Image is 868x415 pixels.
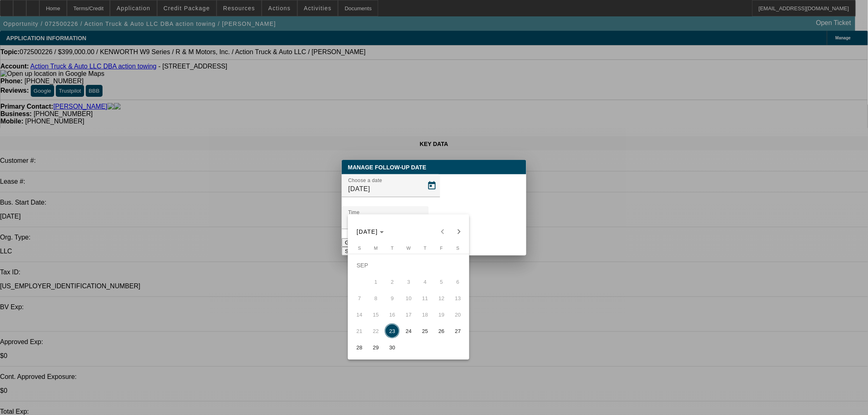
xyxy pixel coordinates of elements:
span: W [407,246,411,251]
span: 2 [385,274,400,289]
span: 11 [418,291,432,306]
span: 20 [450,307,465,322]
span: 7 [352,291,367,306]
button: September 6, 2025 [450,274,466,290]
button: September 18, 2025 [417,306,433,323]
span: 13 [450,291,465,306]
span: 16 [385,307,400,322]
span: 27 [450,324,465,338]
span: 10 [401,291,416,306]
button: September 3, 2025 [400,274,417,290]
span: S [358,246,361,251]
button: September 26, 2025 [433,323,450,339]
button: September 5, 2025 [433,274,450,290]
button: September 9, 2025 [384,290,400,306]
button: September 11, 2025 [417,290,433,306]
button: September 7, 2025 [351,290,368,306]
span: T [424,246,427,251]
button: September 30, 2025 [384,339,400,356]
button: September 27, 2025 [450,323,466,339]
button: Choose month and year [354,224,388,239]
button: September 28, 2025 [351,339,368,356]
span: 5 [434,274,449,289]
button: September 4, 2025 [417,274,433,290]
button: September 1, 2025 [368,274,384,290]
span: 25 [418,324,432,338]
span: M [374,246,378,251]
span: 30 [385,340,400,355]
span: 24 [401,324,416,338]
span: 22 [368,324,383,338]
span: 3 [401,274,416,289]
td: SEP [351,257,466,274]
button: September 2, 2025 [384,274,400,290]
button: September 23, 2025 [384,323,400,339]
span: 15 [368,307,383,322]
span: 23 [385,324,400,338]
span: 1 [368,274,383,289]
span: 4 [418,274,432,289]
button: September 22, 2025 [368,323,384,339]
span: 19 [434,307,449,322]
span: 21 [352,324,367,338]
span: 26 [434,324,449,338]
button: September 8, 2025 [368,290,384,306]
button: September 25, 2025 [417,323,433,339]
span: 17 [401,307,416,322]
button: September 20, 2025 [450,306,466,323]
span: 18 [418,307,432,322]
button: September 19, 2025 [433,306,450,323]
span: 28 [352,340,367,355]
span: 8 [368,291,383,306]
button: September 29, 2025 [368,339,384,356]
span: 6 [450,274,465,289]
button: September 13, 2025 [450,290,466,306]
button: September 14, 2025 [351,306,368,323]
span: [DATE] [357,228,378,235]
button: September 10, 2025 [400,290,417,306]
span: S [457,246,459,251]
button: September 17, 2025 [400,306,417,323]
button: Next month [451,223,467,240]
button: September 15, 2025 [368,306,384,323]
span: 29 [368,340,383,355]
span: F [440,246,443,251]
span: 14 [352,307,367,322]
button: September 16, 2025 [384,306,400,323]
span: 9 [385,291,400,306]
span: T [391,246,394,251]
span: 12 [434,291,449,306]
button: September 12, 2025 [433,290,450,306]
button: September 21, 2025 [351,323,368,339]
button: September 24, 2025 [400,323,417,339]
